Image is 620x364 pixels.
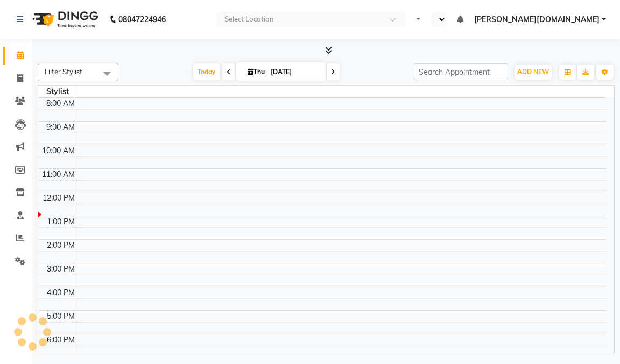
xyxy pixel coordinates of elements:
[45,263,77,275] div: 3:00 PM
[40,192,77,204] div: 12:00 PM
[38,86,77,97] div: Stylist
[193,63,220,80] span: Today
[45,334,77,346] div: 6:00 PM
[245,68,267,76] span: Thu
[414,63,508,80] input: Search Appointment
[267,64,321,80] input: 2025-09-04
[45,311,77,322] div: 5:00 PM
[118,4,166,34] b: 08047224946
[474,14,600,25] span: [PERSON_NAME][DOMAIN_NAME]
[27,4,101,34] img: logo
[517,68,549,76] span: ADD NEW
[45,216,77,227] div: 1:00 PM
[515,65,552,80] button: ADD NEW
[44,98,77,109] div: 8:00 AM
[224,14,274,25] div: Select Location
[45,287,77,298] div: 4:00 PM
[40,145,77,156] div: 10:00 AM
[44,122,77,133] div: 9:00 AM
[40,169,77,180] div: 11:00 AM
[45,240,77,251] div: 2:00 PM
[45,67,82,76] span: Filter Stylist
